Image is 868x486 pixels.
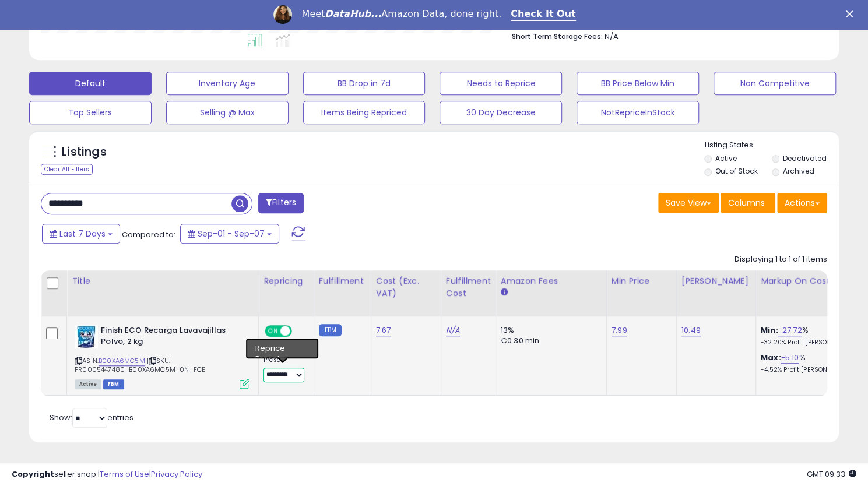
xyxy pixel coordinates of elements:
[715,166,758,176] label: Out of Stock
[166,72,289,95] button: Inventory Age
[263,356,305,382] div: Preset:
[75,379,101,389] span: All listings currently available for purchase on Amazon
[273,5,292,24] img: Profile image for Georgie
[807,469,856,480] span: 2025-09-16 09:33 GMT
[42,224,120,244] button: Last 7 Days
[29,101,152,124] button: Top Sellers
[612,325,627,336] a: 7.99
[101,325,243,350] b: Finish ECO Recarga Lavavajillas Polvo, 2 kg
[761,325,778,336] b: Min:
[761,352,781,363] b: Max:
[681,325,701,336] a: 10.49
[103,379,124,389] span: FBM
[777,193,827,213] button: Actions
[612,275,672,287] div: Min Price
[180,224,279,244] button: Sep-01 - Sep-07
[12,469,54,480] strong: Copyright
[263,275,309,287] div: Repricing
[778,325,802,336] a: -27.72
[166,101,289,124] button: Selling @ Max
[99,356,145,366] a: B00XA6MC5M
[781,352,799,364] a: -5.10
[501,287,508,298] small: Amazon Fees.
[704,140,839,151] p: Listing States:
[446,325,460,336] a: N/A
[783,166,814,176] label: Archived
[511,8,576,21] a: Check It Out
[303,72,426,95] button: BB Drop in 7d
[290,326,309,336] span: OFF
[198,228,265,240] span: Sep-01 - Sep-07
[376,325,391,336] a: 7.67
[501,275,602,287] div: Amazon Fees
[735,254,827,265] div: Displaying 1 to 1 of 1 items
[41,164,93,175] div: Clear All Filters
[75,325,98,348] img: 51qNrOcy8cL._SL40_.jpg
[75,325,249,388] div: ASIN:
[681,275,751,287] div: [PERSON_NAME]
[761,275,862,287] div: Markup on Cost
[511,31,602,41] b: Short Term Storage Fees:
[59,228,106,240] span: Last 7 Days
[325,8,381,19] i: DataHub...
[721,193,775,213] button: Columns
[761,353,858,374] div: %
[263,343,305,354] div: Win BuyBox
[577,101,699,124] button: NotRepriceInStock
[12,469,202,480] div: seller snap | |
[783,153,827,163] label: Deactivated
[440,101,562,124] button: 30 Day Decrease
[755,270,866,316] th: The percentage added to the cost of goods (COGS) that forms the calculator for Min & Max prices.
[658,193,719,213] button: Save View
[728,197,765,209] span: Columns
[301,8,501,20] div: Meet Amazon Data, done right.
[376,275,436,300] div: Cost (Exc. VAT)
[303,101,426,124] button: Items Being Repriced
[714,72,836,95] button: Non Competitive
[846,10,858,17] div: Close
[501,325,598,336] div: 13%
[715,153,737,163] label: Active
[72,275,254,287] div: Title
[761,366,858,374] p: -4.52% Profit [PERSON_NAME]
[577,72,699,95] button: BB Price Below Min
[266,326,280,336] span: ON
[319,324,342,336] small: FBM
[62,144,107,160] h5: Listings
[122,229,175,240] span: Compared to:
[604,31,618,42] span: N/A
[440,72,562,95] button: Needs to Reprice
[501,336,598,346] div: €0.30 min
[50,412,133,423] span: Show: entries
[446,275,491,300] div: Fulfillment Cost
[258,193,304,213] button: Filters
[319,275,366,287] div: Fulfillment
[100,469,149,480] a: Terms of Use
[761,325,858,347] div: %
[151,469,202,480] a: Privacy Policy
[29,72,152,95] button: Default
[75,356,205,374] span: | SKU: PR0005447480_B00XA6MC5M_0N_FCE
[761,339,858,347] p: -32.20% Profit [PERSON_NAME]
